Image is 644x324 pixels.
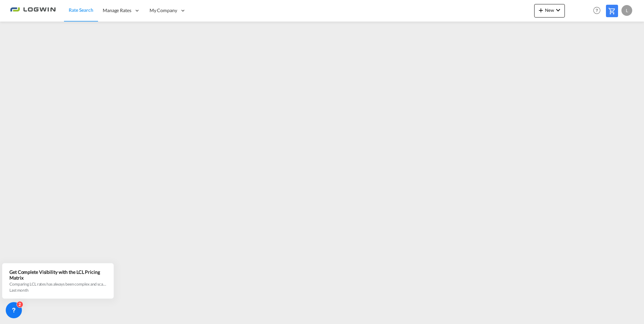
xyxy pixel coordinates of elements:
[10,3,56,18] img: 2761ae10d95411efa20a1f5e0282d2d7.png
[69,7,93,13] span: Rate Search
[621,5,632,16] div: L
[150,7,177,14] span: My Company
[591,5,606,17] div: Help
[537,6,545,14] md-icon: icon-plus 400-fg
[537,7,562,13] span: New
[554,6,562,14] md-icon: icon-chevron-down
[103,7,131,14] span: Manage Rates
[534,4,565,18] button: icon-plus 400-fgNewicon-chevron-down
[591,5,603,16] span: Help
